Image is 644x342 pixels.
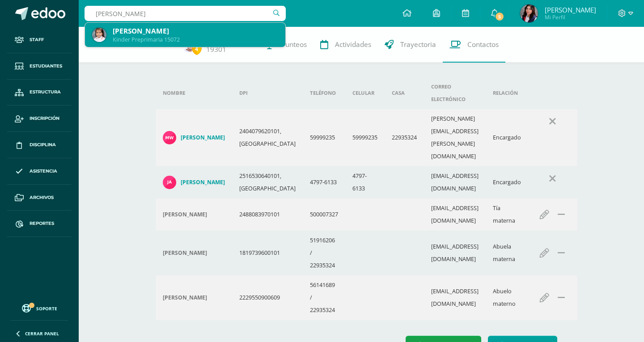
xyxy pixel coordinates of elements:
[163,294,207,301] h4: [PERSON_NAME]
[7,185,72,211] a: Archivos
[303,275,345,320] td: 56141689 / 22935324
[424,275,486,320] td: [EMAIL_ADDRESS][DOMAIN_NAME]
[232,77,303,109] th: DPI
[486,166,528,198] td: Encargado
[7,158,72,185] a: Asistencia
[486,77,528,109] th: Relación
[7,80,72,106] a: Estructura
[30,168,57,175] span: Asistencia
[424,198,486,231] td: [EMAIL_ADDRESS][DOMAIN_NAME]
[424,231,486,275] td: [EMAIL_ADDRESS][DOMAIN_NAME]
[303,198,345,231] td: 500007327
[345,77,385,109] th: Celular
[30,115,59,122] span: Inscripción
[385,109,424,166] td: 22935324
[486,231,528,275] td: Abuela materna
[486,275,528,320] td: Abuelo materno
[163,131,176,144] img: 9d580946677288a6fc4c123b2bb87c96.png
[303,77,345,109] th: Teléfono
[467,40,499,49] span: Contactos
[113,36,278,43] div: Kinder Preprimaria 15072
[7,106,72,132] a: Inscripción
[36,305,57,312] span: Soporte
[545,13,596,21] span: Mi Perfil
[163,211,207,218] h4: [PERSON_NAME]
[7,53,72,80] a: Estudiantes
[545,5,596,14] span: [PERSON_NAME]
[281,40,307,49] span: Punteos
[486,198,528,231] td: Tía materna
[303,166,345,198] td: 4797-6133
[30,89,61,96] span: Estructura
[156,77,232,109] th: Nombre
[206,45,226,54] a: 19301
[163,249,225,257] div: Anabella de Westendorff
[163,294,225,301] div: Sergio Westendorff
[345,109,385,166] td: 59999235
[30,220,54,227] span: Reportes
[345,166,385,198] td: 4797-6133
[232,275,303,320] td: 2229550900609
[303,231,345,275] td: 51916206 / 22935324
[424,77,486,109] th: Correo electrónico
[163,211,225,218] div: Angie Westendorff
[30,36,44,43] span: Staff
[232,109,303,166] td: 2404079620101, [GEOGRAPHIC_DATA]
[424,109,486,166] td: [PERSON_NAME][EMAIL_ADDRESS][PERSON_NAME][DOMAIN_NAME]
[7,27,72,53] a: Staff
[181,179,225,186] h4: [PERSON_NAME]
[11,302,68,314] a: Soporte
[7,132,72,158] a: Disciplina
[378,27,443,63] a: Trayectoria
[181,134,225,141] h4: [PERSON_NAME]
[335,40,371,49] span: Actividades
[163,176,225,189] a: [PERSON_NAME]
[495,12,504,21] span: 5
[232,198,303,231] td: 2488083970101
[443,27,505,63] a: Contactos
[520,4,538,22] img: 331a885a7a06450cabc094b6be9ba622.png
[92,28,106,42] img: 52393627eabdc0e55c3bd6443667ee18.png
[486,109,528,166] td: Encargado
[163,176,176,189] img: 8fcde973d263a551551fc144f402fc85.png
[7,211,72,237] a: Reportes
[232,166,303,198] td: 2516530640101, [GEOGRAPHIC_DATA]
[30,194,54,201] span: Archivos
[30,141,56,148] span: Disciplina
[303,109,345,166] td: 59999235
[385,77,424,109] th: Casa
[400,40,436,49] span: Trayectoria
[30,63,62,70] span: Estudiantes
[163,249,207,257] h4: [PERSON_NAME]
[25,330,59,337] span: Cerrar panel
[232,231,303,275] td: 1819739600101
[113,26,278,36] div: [PERSON_NAME]
[163,131,225,144] a: [PERSON_NAME]
[424,166,486,198] td: [EMAIL_ADDRESS][DOMAIN_NAME]
[314,27,378,63] a: Actividades
[85,6,286,21] input: Busca un usuario...
[192,43,202,55] span: 4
